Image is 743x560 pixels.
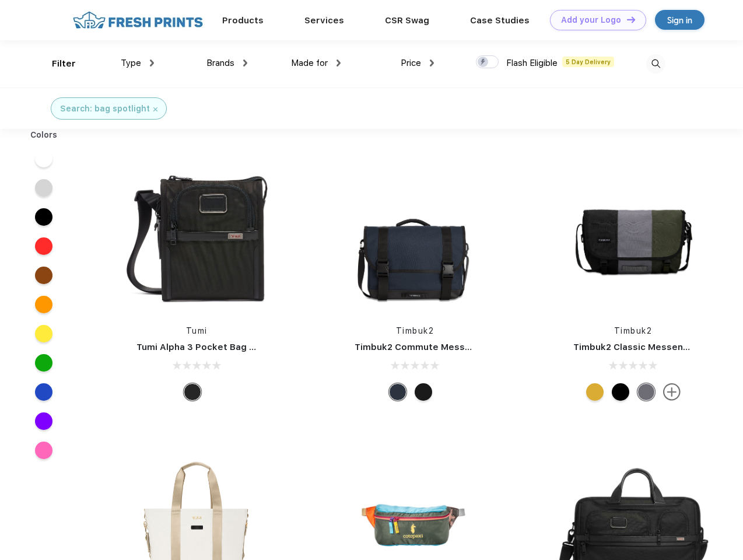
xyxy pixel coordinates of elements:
a: Sign in [655,10,705,30]
img: DT [627,16,635,23]
a: Tumi Alpha 3 Pocket Bag Small [136,342,273,352]
span: 5 Day Delivery [562,57,614,67]
span: Brands [206,58,234,68]
a: Products [222,15,264,26]
a: Timbuk2 [614,326,653,335]
div: Eco Amber [586,383,604,401]
img: func=resize&h=266 [119,158,274,313]
span: Made for [291,58,328,68]
span: Price [401,58,421,68]
span: Flash Eligible [506,58,558,68]
div: Eco Nautical [389,383,406,401]
a: Timbuk2 Commute Messenger Bag [355,342,511,352]
img: desktop_search.svg [646,54,665,73]
img: dropdown.png [243,60,247,66]
img: more.svg [663,383,681,401]
img: func=resize&h=266 [556,158,711,313]
img: dropdown.png [430,60,434,66]
a: Tumi [186,326,208,335]
div: Sign in [667,13,692,27]
img: dropdown.png [337,60,341,66]
img: filter_cancel.svg [153,107,157,111]
a: Timbuk2 Classic Messenger Bag [573,342,718,352]
div: Eco Black [612,383,629,401]
div: Black [184,383,201,401]
img: func=resize&h=266 [337,158,492,313]
div: Add your Logo [561,15,621,25]
div: Filter [52,57,76,71]
div: Colors [22,129,66,141]
span: Type [121,58,141,68]
img: fo%20logo%202.webp [69,10,206,30]
div: Search: bag spotlight [60,103,150,115]
div: Eco Army Pop [637,383,655,401]
div: Eco Black [415,383,432,401]
a: Timbuk2 [396,326,434,335]
img: dropdown.png [150,60,154,66]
